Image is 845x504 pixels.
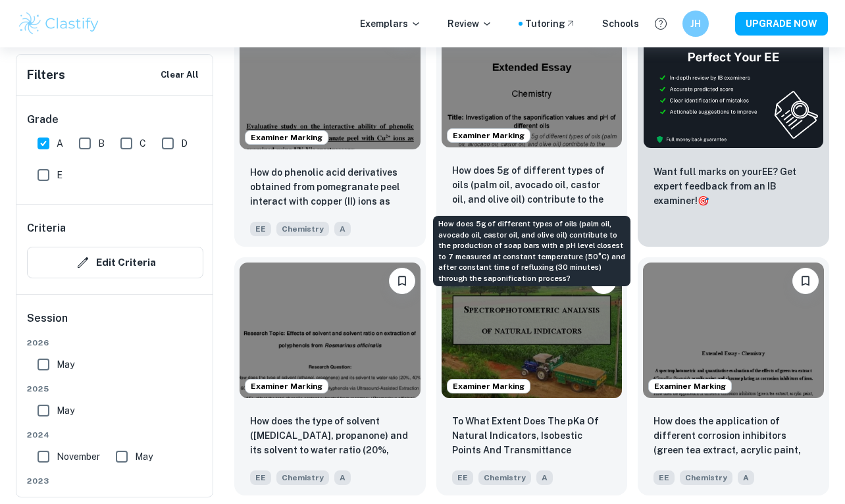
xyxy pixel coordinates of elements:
[334,222,351,236] span: A
[602,16,639,31] a: Schools
[650,13,672,35] button: Help and Feedback
[682,11,709,37] button: JH
[181,136,188,151] span: D
[27,311,203,337] h6: Session
[680,470,732,485] span: Chemistry
[250,470,271,485] span: EE
[649,380,731,392] span: Examiner Marking
[250,414,410,459] p: How does the type of solvent (ethanol, propanone) and its solvent to water ratio (20%, 40%, 60%, ...
[57,136,63,151] span: A
[240,14,421,149] img: Chemistry EE example thumbnail: How do phenolic acid derivatives obtaine
[688,16,704,31] h6: JH
[276,222,329,236] span: Chemistry
[478,470,531,485] span: Chemistry
[276,470,329,485] span: Chemistry
[245,380,328,392] span: Examiner Marking
[638,257,829,495] a: Examiner MarkingBookmarkHow does the application of different corrosion inhibitors (green tea ext...
[436,9,628,247] a: Examiner MarkingBookmarkHow does 5g of different types of oils (palm oil, avocado oil, castor oil...
[643,14,824,149] img: Thumbnail
[448,16,492,31] p: Review
[452,163,612,208] p: How does 5g of different types of oils (palm oil, avocado oil, castor oil, and olive oil) contrib...
[638,9,829,247] a: ThumbnailWant full marks on yourEE? Get expert feedback from an IB examiner!
[157,65,202,85] button: Clear All
[27,383,203,395] span: 2025
[234,257,426,495] a: Examiner MarkingBookmarkHow does the type of solvent (ethanol, propanone) and its solvent to wate...
[57,168,63,182] span: E
[643,263,824,398] img: Chemistry EE example thumbnail: How does the application of different co
[135,449,153,464] span: May
[653,164,813,208] p: Want full marks on your EE ? Get expert feedback from an IB examiner!
[27,337,203,349] span: 2026
[57,403,74,418] span: May
[698,195,709,206] span: 🎯
[442,12,623,147] img: Chemistry EE example thumbnail: How does 5g of different types of oils (
[245,132,328,143] span: Examiner Marking
[27,429,203,441] span: 2024
[448,130,530,141] span: Examiner Marking
[334,470,351,485] span: A
[433,216,630,286] div: How does 5g of different types of oils (palm oil, avocado oil, castor oil, and olive oil) contrib...
[240,263,421,398] img: Chemistry EE example thumbnail: How does the type of solvent (ethanol, p
[389,268,415,294] button: Bookmark
[17,11,101,37] img: Clastify logo
[27,247,203,278] button: Edit Criteria
[234,9,426,247] a: Examiner MarkingBookmarkHow do phenolic acid derivatives obtained from pomegranate peel interact ...
[57,449,100,464] span: November
[653,414,813,459] p: How does the application of different corrosion inhibitors (green tea extract, acrylic paint, chr...
[57,357,74,372] span: May
[436,257,628,495] a: Examiner MarkingBookmarkTo What Extent Does The pKa Of Natural Indicators, Isobestic Points And T...
[250,222,271,236] span: EE
[735,12,828,36] button: UPGRADE NOW
[536,470,553,485] span: A
[27,475,203,487] span: 2023
[360,16,421,31] p: Exemplars
[140,136,146,151] span: C
[98,136,105,151] span: B
[738,470,754,485] span: A
[525,16,576,31] a: Tutoring
[452,414,612,459] p: To What Extent Does The pKa Of Natural Indicators, Isobestic Points And Transmittance Patterns Va...
[250,165,410,210] p: How do phenolic acid derivatives obtained from pomegranate peel interact with copper (II) ions as...
[27,66,65,84] h6: Filters
[448,380,530,392] span: Examiner Marking
[27,112,203,128] h6: Grade
[452,470,473,485] span: EE
[442,263,623,398] img: Chemistry EE example thumbnail: To What Extent Does The pKa Of Natural I
[792,268,819,294] button: Bookmark
[27,220,66,236] h6: Criteria
[653,470,675,485] span: EE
